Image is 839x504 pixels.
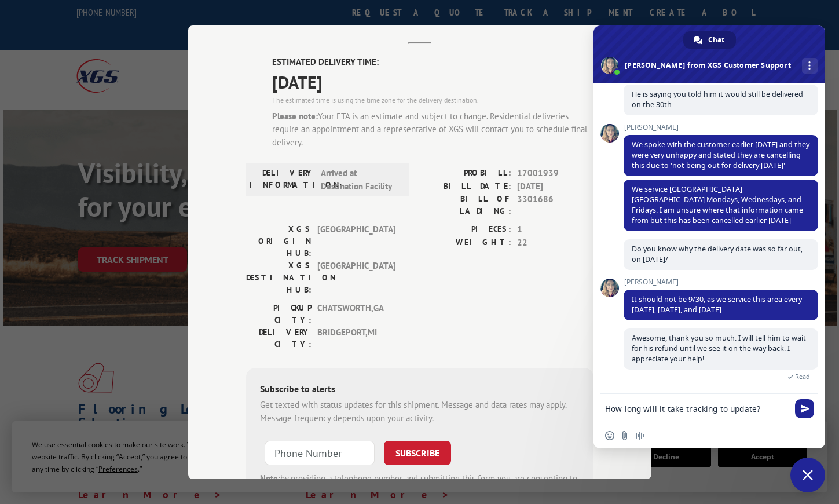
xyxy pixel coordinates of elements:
[272,56,593,69] label: ESTIMATED DELIVERY TIME:
[517,223,593,236] span: 1
[420,167,511,180] label: PROBILL:
[517,167,593,180] span: 17001939
[632,89,803,109] span: He is saying you told him it would still be delivered on the 30th.
[272,68,593,94] span: [DATE]
[317,223,395,260] span: [GEOGRAPHIC_DATA]
[317,260,395,296] span: [GEOGRAPHIC_DATA]
[605,431,614,440] span: Insert an emoji
[517,193,593,217] span: 3301686
[517,180,593,193] span: [DATE]
[632,294,802,315] span: It should not be 9/30, as we service this area every [DATE], [DATE], and [DATE]
[250,167,315,193] label: DELIVERY INFORMATION:
[272,94,593,105] div: The estimated time is using the time zone for the delivery destination.
[632,140,809,170] span: We spoke with the customer earlier [DATE] and they were very unhappy and stated they are cancelli...
[260,382,580,399] div: Subscribe to alerts
[260,473,280,484] strong: Note:
[246,260,312,296] label: XGS DESTINATION HUB:
[795,372,810,381] span: Read
[632,184,803,225] span: We service [GEOGRAPHIC_DATA] [GEOGRAPHIC_DATA] Mondays, Wednesdays, and Fridays. I am unsure wher...
[620,431,629,440] span: Send a file
[790,458,825,492] div: Close chat
[272,110,318,121] strong: Please note:
[708,31,724,49] span: Chat
[420,223,511,236] label: PIECES:
[321,167,399,193] span: Arrived at Destination Facility
[420,236,511,249] label: WEIGHT:
[517,236,593,249] span: 22
[624,123,818,132] span: [PERSON_NAME]
[272,109,593,149] div: Your ETA is an estimate and subject to change. Residential deliveries require an appointment and ...
[246,223,312,260] label: XGS ORIGIN HUB:
[605,404,788,414] textarea: Compose your message...
[635,431,644,440] span: Audio message
[246,326,312,350] label: DELIVERY CITY:
[384,441,451,465] button: SUBSCRIBE
[260,399,580,425] div: Get texted with status updates for this shipment. Message and data rates may apply. Message frequ...
[265,441,375,465] input: Phone Number
[317,326,395,350] span: BRIDGEPORT , MI
[420,193,511,217] label: BILL OF LADING:
[802,58,818,74] div: More channels
[683,31,736,49] div: Chat
[420,180,511,193] label: BILL DATE:
[624,278,818,286] span: [PERSON_NAME]
[317,302,395,326] span: CHATSWORTH , GA
[632,244,803,264] span: Do you know why the delivery date was so far out, on [DATE]/
[246,5,593,27] h2: Track Shipment
[632,333,806,364] span: Awesome, thank you so much. I will tell him to wait for his refund until we see it on the way bac...
[795,399,814,418] span: Send
[246,302,312,326] label: PICKUP CITY:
